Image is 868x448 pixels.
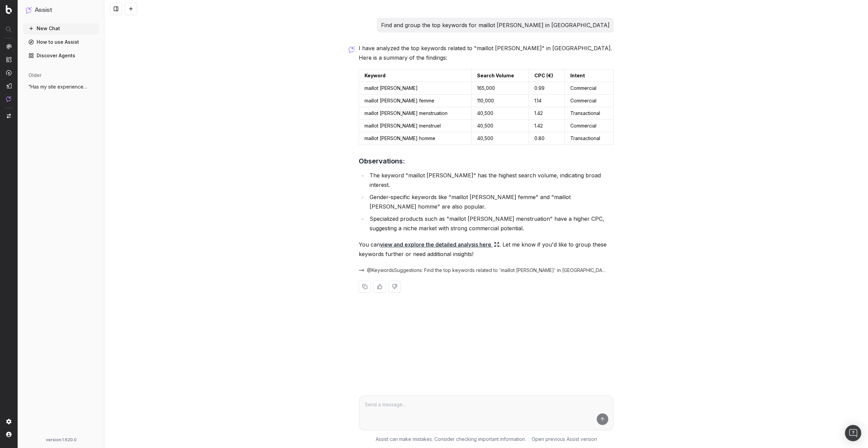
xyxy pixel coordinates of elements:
td: maillot [PERSON_NAME] menstruation [359,107,472,120]
td: 1.42 [529,120,565,132]
a: Open previous Assist version [532,436,597,443]
img: Assist [26,7,32,13]
span: @KeywordsSuggestions: Find the top keywords related to 'maillot [PERSON_NAME]' in [GEOGRAPHIC_DAT... [367,267,606,274]
p: Assist can make mistakes. Consider checking important information. [376,436,526,443]
p: I have analyzed the top keywords related to "maillot [PERSON_NAME]" in [GEOGRAPHIC_DATA]. Here is... [359,43,614,62]
td: 0.80 [529,132,565,145]
td: Commercial [565,82,614,95]
button: Assist [26,5,96,15]
td: 1.42 [529,107,565,120]
span: “Has my site experienced a performance d [28,83,88,90]
p: You can . Let me know if you'd like to group these keywords further or need additional insights! [359,240,614,259]
li: Gender-specific keywords like "maillot [PERSON_NAME] femme" and "maillot [PERSON_NAME] homme" are... [368,192,614,211]
li: Specialized products such as "maillot [PERSON_NAME] menstruation" have a higher CPC, suggesting a... [368,214,614,233]
img: Botify logo [6,5,12,14]
a: Discover Agents [23,50,99,61]
h3: Observations: [359,156,614,167]
img: Botify assist logo [349,46,355,53]
td: 0.99 [529,82,565,95]
td: 1.14 [529,95,565,107]
img: Setting [6,419,12,424]
td: 40,500 [471,132,529,145]
img: Activation [6,70,12,76]
td: maillot [PERSON_NAME] homme [359,132,472,145]
button: New Chat [23,23,99,34]
td: 165,000 [471,82,529,95]
td: Commercial [565,95,614,107]
p: Find and group the top keywords for maillot [PERSON_NAME] in [GEOGRAPHIC_DATA] [381,20,610,30]
td: 40,500 [471,107,529,120]
img: My account [6,432,12,437]
div: Open Intercom Messenger [845,425,861,441]
span: older [28,72,41,79]
a: view and explore the detailed analysis here [380,240,499,249]
td: Commercial [565,120,614,132]
div: version: 1.620.0 [26,437,96,443]
img: Studio [6,83,12,89]
td: maillot [PERSON_NAME] femme [359,95,472,107]
li: The keyword "maillot [PERSON_NAME]" has the highest search volume, indicating broad interest. [368,171,614,190]
img: Intelligence [6,57,12,62]
td: Intent [565,70,614,82]
img: Analytics [6,44,12,49]
a: How to use Assist [23,37,99,47]
td: Transactional [565,132,614,145]
td: Search Volume [471,70,529,82]
img: Switch project [7,114,11,118]
h1: Assist [35,5,52,15]
td: Keyword [359,70,472,82]
td: 110,000 [471,95,529,107]
td: maillot [PERSON_NAME] [359,82,472,95]
button: “Has my site experienced a performance d [23,81,99,92]
img: Assist [6,96,12,102]
td: Transactional [565,107,614,120]
button: @KeywordsSuggestions: Find the top keywords related to 'maillot [PERSON_NAME]' in [GEOGRAPHIC_DAT... [359,267,614,274]
td: 40,500 [471,120,529,132]
td: CPC (€) [529,70,565,82]
td: maillot [PERSON_NAME] menstruel [359,120,472,132]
